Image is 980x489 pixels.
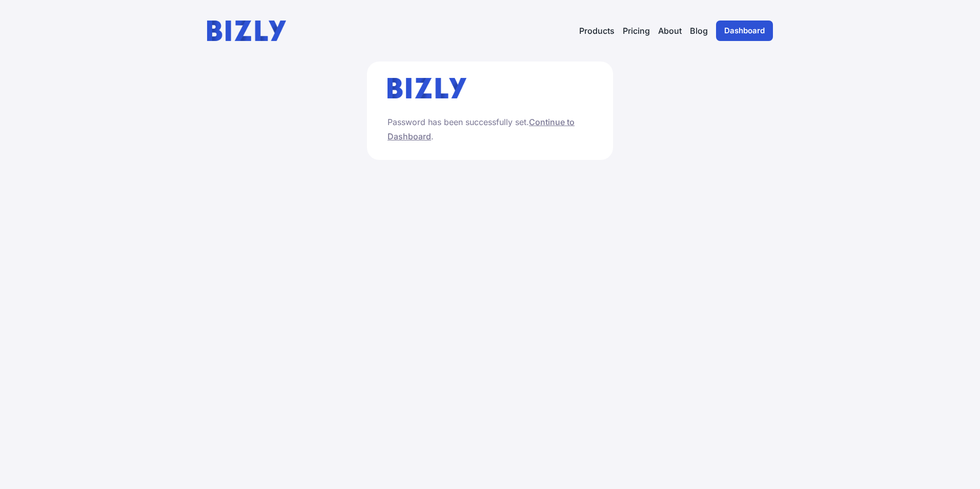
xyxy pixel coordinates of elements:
img: bizly_logo.svg [387,78,466,98]
button: Products [579,25,615,37]
a: Pricing [623,25,650,37]
p: Password has been successfully set. . [387,115,593,144]
a: About [658,25,682,37]
a: Blog [690,25,708,37]
a: Dashboard [716,21,773,41]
